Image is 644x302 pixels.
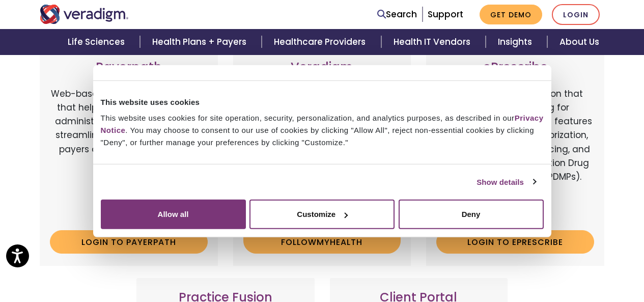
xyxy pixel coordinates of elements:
a: Health Plans + Payers [140,29,262,55]
a: Healthcare Providers [262,29,381,55]
iframe: Drift Chat Widget [449,229,632,290]
a: Support [428,8,463,20]
a: Health IT Vendors [381,29,486,55]
div: This website uses cookies [101,96,544,108]
h3: Payerpath [50,60,208,75]
button: Allow all [101,200,246,229]
h3: Veradigm FollowMyHealth [243,60,401,90]
a: Insights [486,29,547,55]
a: Get Demo [480,5,542,24]
button: Deny [399,200,544,229]
a: Login [552,4,600,25]
a: Login to Payerpath [50,230,208,254]
button: Customize [249,200,395,229]
a: Show details [477,176,536,188]
a: Privacy Notice [101,114,544,134]
img: Veradigm logo [40,5,129,24]
p: Web-based, user-friendly solutions that help providers and practice administrators enhance revenu... [50,87,208,222]
a: Login to ePrescribe [436,230,594,254]
a: Life Sciences [55,29,140,55]
a: Search [377,8,417,21]
h3: ePrescribe [436,60,594,75]
div: This website uses cookies for site operation, security, personalization, and analytics purposes, ... [101,112,544,149]
a: About Us [547,29,611,55]
a: Login to Veradigm FollowMyHealth [243,221,401,254]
